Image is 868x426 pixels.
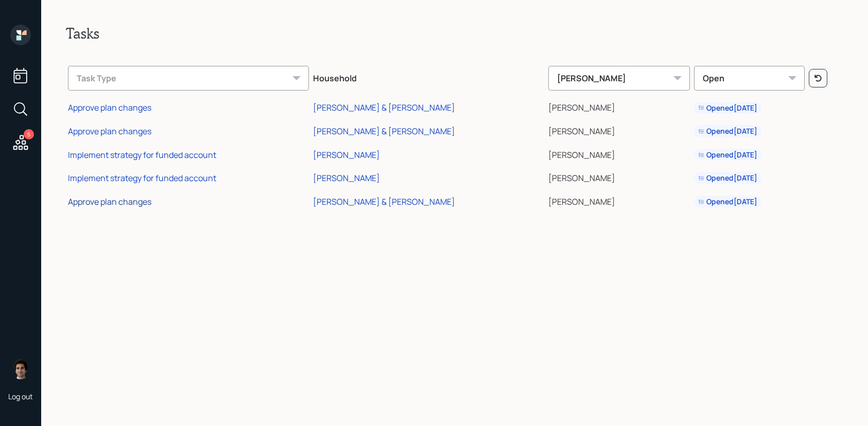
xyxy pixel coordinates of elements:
[546,118,692,141] td: [PERSON_NAME]
[313,172,380,184] div: [PERSON_NAME]
[68,66,309,91] div: Task Type
[313,126,455,137] div: [PERSON_NAME] & [PERSON_NAME]
[10,359,31,379] img: harrison-schaefer-headshot-2.png
[313,102,455,113] div: [PERSON_NAME] & [PERSON_NAME]
[698,150,757,160] div: Opened [DATE]
[546,165,692,188] td: [PERSON_NAME]
[68,196,151,207] div: Approve plan changes
[8,392,33,401] div: Log out
[311,59,546,95] th: Household
[698,103,757,113] div: Opened [DATE]
[546,95,692,118] td: [PERSON_NAME]
[546,188,692,212] td: [PERSON_NAME]
[68,172,216,184] div: Implement strategy for funded account
[698,197,757,207] div: Opened [DATE]
[24,129,34,139] div: 5
[68,149,216,161] div: Implement strategy for funded account
[698,173,757,183] div: Opened [DATE]
[698,126,757,136] div: Opened [DATE]
[68,102,151,113] div: Approve plan changes
[546,141,692,165] td: [PERSON_NAME]
[313,196,455,207] div: [PERSON_NAME] & [PERSON_NAME]
[68,126,151,137] div: Approve plan changes
[313,149,380,161] div: [PERSON_NAME]
[548,66,690,91] div: [PERSON_NAME]
[66,25,843,42] h2: Tasks
[694,66,805,91] div: Open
